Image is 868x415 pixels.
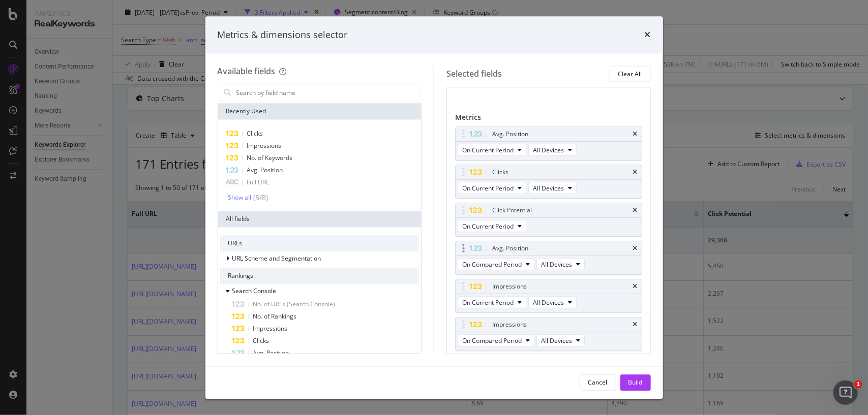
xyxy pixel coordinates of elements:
[462,222,514,231] span: On Current Period
[620,374,651,391] button: Build
[541,336,572,345] span: All Devices
[232,254,321,263] span: URL Scheme and Segmentation
[252,193,268,203] div: ( 5 / 8 )
[455,279,642,313] div: ImpressionstimesOn Current PeriodAll Devices
[232,287,277,296] span: Search Console
[633,132,638,138] div: times
[455,203,642,237] div: Click PotentialtimesOn Current Period
[462,184,514,193] span: On Current Period
[533,184,564,193] span: All Devices
[458,220,526,233] button: On Current Period
[458,335,534,347] button: On Compared Period
[528,297,577,309] button: All Devices
[588,378,608,387] div: Cancel
[492,206,532,216] div: Click Potential
[541,260,572,269] span: All Devices
[455,317,642,352] div: ImpressionstimesOn Compared PeriodAll Devices
[458,259,534,271] button: On Compared Period
[610,66,651,82] button: Clear All
[833,380,858,405] iframe: Intercom live chat
[458,182,526,195] button: On Current Period
[854,380,862,389] span: 1
[528,144,577,156] button: All Devices
[633,284,638,290] div: times
[455,241,642,275] div: Avg. PositiontimesOn Compared PeriodAll Devices
[462,260,522,269] span: On Compared Period
[247,178,270,187] span: Full URL
[533,298,564,307] span: All Devices
[218,66,276,77] div: Available fields
[462,336,522,345] span: On Compared Period
[205,16,663,399] div: modal
[218,104,422,120] div: Recently Used
[247,154,293,163] span: No. of Keywords
[455,113,642,127] div: Metrics
[633,208,638,214] div: times
[235,85,420,101] input: Search by field name
[253,300,336,309] span: No. of URLs (Search Console)
[218,211,422,228] div: All fields
[247,166,283,175] span: Avg. Position
[492,320,527,330] div: Impressions
[458,144,526,156] button: On Current Period
[645,28,651,42] div: times
[580,374,616,391] button: Cancel
[220,268,420,284] div: Rankings
[633,246,638,252] div: times
[458,297,526,309] button: On Current Period
[218,28,348,42] div: Metrics & dimensions selector
[492,130,528,140] div: Avg. Position
[633,322,638,328] div: times
[633,170,638,176] div: times
[462,146,514,154] span: On Current Period
[247,142,282,150] span: Impressions
[462,298,514,307] span: On Current Period
[446,68,502,80] div: Selected fields
[455,165,642,199] div: ClickstimesOn Current PeriodAll Devices
[455,127,642,161] div: Avg. PositiontimesOn Current PeriodAll Devices
[492,168,508,178] div: Clicks
[253,312,297,321] span: No. of Rankings
[247,130,263,138] span: Clicks
[220,236,420,252] div: URLs
[492,282,527,292] div: Impressions
[536,259,585,271] button: All Devices
[618,70,642,78] div: Clear All
[228,195,252,202] div: Show all
[533,146,564,154] span: All Devices
[253,337,270,345] span: Clicks
[528,182,577,195] button: All Devices
[492,244,528,254] div: Avg. Position
[628,378,643,387] div: Build
[536,335,585,347] button: All Devices
[253,325,288,333] span: Impressions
